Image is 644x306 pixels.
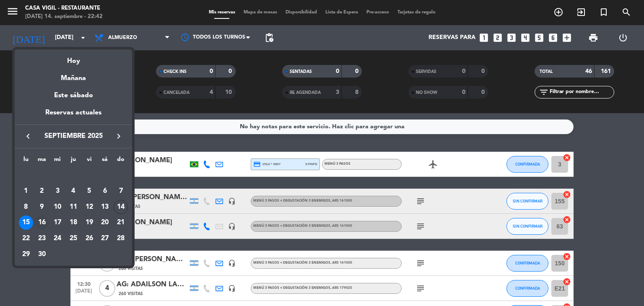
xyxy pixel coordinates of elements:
[98,200,112,214] div: 13
[49,215,65,231] td: 17 de septiembre de 2025
[82,215,96,230] div: 19
[18,215,34,231] td: 15 de septiembre de 2025
[50,215,65,230] div: 17
[98,215,112,230] div: 20
[113,183,129,199] td: 7 de septiembre de 2025
[114,200,128,214] div: 14
[98,184,112,198] div: 6
[113,199,129,215] td: 14 de septiembre de 2025
[49,183,65,199] td: 3 de septiembre de 2025
[111,131,126,142] button: keyboard_arrow_right
[97,155,113,168] th: sábado
[97,231,113,246] td: 27 de septiembre de 2025
[98,231,112,246] div: 27
[97,183,113,199] td: 6 de septiembre de 2025
[49,231,65,246] td: 24 de septiembre de 2025
[18,155,34,168] th: lunes
[19,231,33,246] div: 22
[66,231,80,246] div: 25
[34,215,50,231] td: 16 de septiembre de 2025
[18,183,34,199] td: 1 de septiembre de 2025
[81,183,97,199] td: 5 de septiembre de 2025
[114,184,128,198] div: 7
[34,155,50,168] th: martes
[97,199,113,215] td: 13 de septiembre de 2025
[50,200,65,214] div: 10
[35,184,49,198] div: 2
[49,155,65,168] th: miércoles
[65,199,81,215] td: 11 de septiembre de 2025
[82,231,96,246] div: 26
[15,84,132,107] div: Este sábado
[15,107,132,124] div: Reservas actuales
[66,184,80,198] div: 4
[23,131,33,141] i: keyboard_arrow_left
[81,231,97,246] td: 26 de septiembre de 2025
[81,215,97,231] td: 19 de septiembre de 2025
[19,247,33,262] div: 29
[34,199,50,215] td: 9 de septiembre de 2025
[18,246,34,262] td: 29 de septiembre de 2025
[81,199,97,215] td: 12 de septiembre de 2025
[35,247,49,262] div: 30
[113,215,129,231] td: 21 de septiembre de 2025
[66,215,80,230] div: 18
[65,183,81,199] td: 4 de septiembre de 2025
[50,184,65,198] div: 3
[50,231,65,246] div: 24
[65,155,81,168] th: jueves
[21,131,36,142] button: keyboard_arrow_left
[15,49,132,67] div: Hoy
[82,200,96,214] div: 12
[34,231,50,246] td: 23 de septiembre de 2025
[114,131,124,141] i: keyboard_arrow_right
[34,183,50,199] td: 2 de septiembre de 2025
[19,200,33,214] div: 8
[82,184,96,198] div: 5
[49,199,65,215] td: 10 de septiembre de 2025
[114,215,128,230] div: 21
[35,215,49,230] div: 16
[35,231,49,246] div: 23
[36,131,111,142] span: septiembre 2025
[18,199,34,215] td: 8 de septiembre de 2025
[18,167,129,183] td: SEP.
[65,215,81,231] td: 18 de septiembre de 2025
[65,231,81,246] td: 25 de septiembre de 2025
[19,184,33,198] div: 1
[66,200,80,214] div: 11
[114,231,128,246] div: 28
[113,155,129,168] th: domingo
[97,215,113,231] td: 20 de septiembre de 2025
[18,231,34,246] td: 22 de septiembre de 2025
[35,200,49,214] div: 9
[81,155,97,168] th: viernes
[19,215,33,230] div: 15
[34,246,50,262] td: 30 de septiembre de 2025
[15,67,132,84] div: Mañana
[113,231,129,246] td: 28 de septiembre de 2025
